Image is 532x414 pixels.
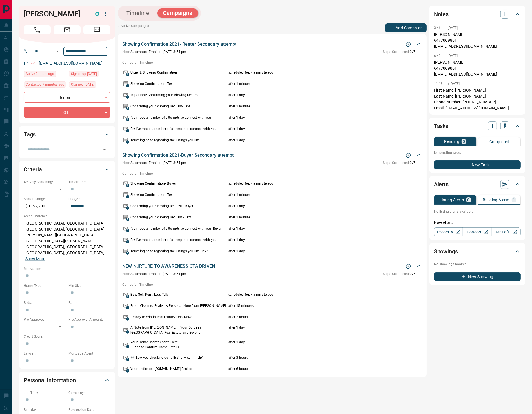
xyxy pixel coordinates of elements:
p: Baths: [68,300,110,305]
span: Steps Completed: [383,50,410,54]
span: Next: [122,50,130,54]
span: Email [54,25,81,34]
button: Stop Campaign [404,262,413,271]
div: Renter [24,92,110,103]
p: scheduled for: < a minute ago [228,181,389,186]
span: A [126,184,129,187]
span: A [126,95,129,99]
p: Automated Email on [DATE] 3:54 pm [122,49,186,54]
p: Motivation: [24,266,110,271]
span: A [126,84,129,87]
span: A [126,369,129,373]
p: Your Home Search Starts Here – Please Confirm These Details [130,340,227,350]
span: A [126,330,129,334]
span: Steps Completed: [383,272,410,276]
p: Confirming your Viewing Request - Text [130,215,227,220]
p: Home Type: [24,283,66,288]
p: 11:18 pm [DATE] [434,82,460,86]
div: Criteria [24,163,110,176]
h2: Showings [434,247,458,256]
p: Mortgage Agent: [68,351,110,356]
p: Credit Score: [24,334,110,339]
p: after 1 day [228,237,389,242]
a: Property [434,227,463,236]
span: A [126,251,129,255]
p: Re: I've made a number of attempts to connect with you [130,126,227,131]
h2: Tasks [434,121,448,130]
p: Areas Searched: [24,214,110,219]
button: Show More [25,256,45,262]
div: Showings [434,245,521,258]
p: after 1 minute [228,192,389,197]
p: Completed [489,140,509,144]
p: Birthday: [24,407,66,412]
p: From Vision to Realty: A Personal Note from [PERSON_NAME] [130,303,227,308]
span: A [126,306,129,309]
p: 6:43 pm [DATE] [434,54,458,58]
p: Actively Searching: [24,180,66,185]
button: Open [101,146,108,154]
span: A [126,295,129,298]
span: A [126,206,129,210]
p: after 1 minute [228,104,389,109]
p: Showing Confirmation 2021-Buyer Secondary attempt [122,152,234,159]
p: 0 / 7 [383,271,415,276]
span: Message [83,25,110,34]
p: after 1 minute [228,81,389,86]
h2: Personal Information [24,376,76,385]
h2: Tags [24,130,36,139]
span: A [126,358,129,361]
p: $0 - $2,200 [24,202,66,211]
p: Showing Confirmation- Text [130,81,227,86]
button: New Task [434,160,521,169]
div: Mon Dec 19 2016 [69,71,110,79]
span: A [126,317,129,321]
p: Pre-Approved: [24,317,66,322]
div: Mon Feb 12 2018 [69,81,110,89]
p: Job Title: [24,390,66,395]
p: New Alert: [434,220,521,226]
p: Confirming your Viewing Request - Buyer [130,203,227,209]
p: Building Alerts [483,198,509,202]
button: Campaigns [157,8,198,18]
p: after 6 hours [228,366,389,371]
p: Confirming your Viewing Request- Text [130,104,227,109]
p: Beds: [24,300,66,305]
p: [GEOGRAPHIC_DATA], [GEOGRAPHIC_DATA], [GEOGRAPHIC_DATA], [GEOGRAPHIC_DATA], [PERSON_NAME][GEOGRAP... [24,219,110,264]
button: New Showing [434,272,521,281]
p: Possession Date: [68,407,110,412]
p: Company: [68,390,110,395]
p: after 1 day [228,92,389,98]
p: after 15 minutes [228,303,389,308]
p: Campaign Timeline [122,282,422,287]
div: HOT [24,107,110,118]
div: Personal Information [24,373,110,387]
span: A [126,140,129,144]
button: Stop Campaign [404,151,413,160]
div: Showing Confirmation 2021-Buyer Secondary attemptStop CampaignNext:Automated Emailon [DATE] 3:54 ... [122,151,422,167]
span: Active 3 hours ago [26,71,54,77]
p: after 1 day [228,138,389,143]
p: [PERSON_NAME] 6477069861 [EMAIL_ADDRESS][DOMAIN_NAME] [434,32,521,49]
p: Showing Confirmation- Buyer [130,181,227,186]
p: No listing alerts available [434,209,521,214]
span: A [126,118,129,121]
button: Timeline [121,8,155,18]
p: Urgent: Showing Confirmation [130,70,227,75]
h2: Criteria [24,165,42,174]
span: A [126,129,129,132]
div: Tags [24,128,110,141]
span: Next: [122,272,130,276]
p: Showing Confirmation- Text [130,192,227,197]
p: Lawyer: [24,351,66,356]
div: Fri Sep 12 2025 [24,71,66,79]
p: 1 [513,198,515,202]
p: “Ready to Win in Real Estate? Let’s Move.” [130,315,227,320]
h2: Notes [434,10,449,19]
p: after 1 day [228,340,389,350]
p: Your dedicated [DOMAIN_NAME] Realtor [130,366,227,371]
span: Signed up [DATE] [71,71,97,77]
p: Buy. Sell. Rent. Let’s Talk [130,292,227,297]
p: 0 / 7 [383,160,415,165]
div: NEW NURTURE TO AWARENESS CTA DRIVENStop CampaignNext:Automated Emailon [DATE] 3:54 pmSteps Comple... [122,262,422,278]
